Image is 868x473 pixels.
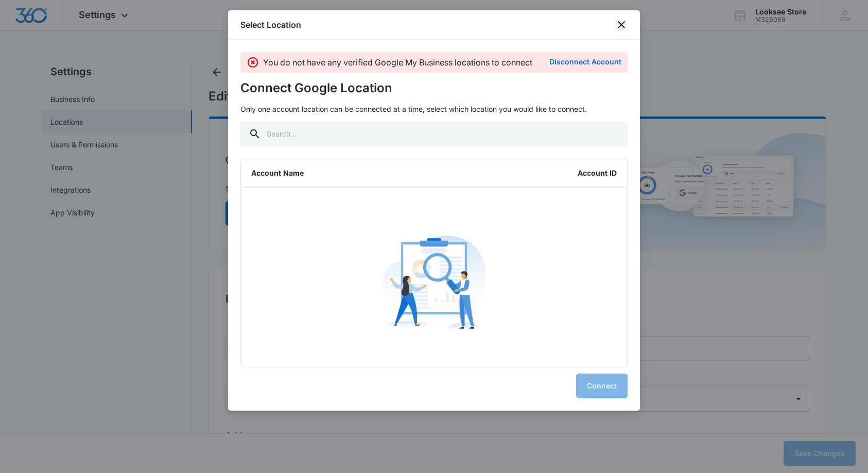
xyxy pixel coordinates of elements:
[240,79,628,97] h4: Connect Google Location
[578,167,617,178] p: Account ID
[383,210,485,350] img: no-data.svg
[240,104,628,114] p: Only one account location can be connected at a time, select which location you would like to con...
[240,122,628,146] input: Search...
[549,58,621,65] button: Disconnect Account
[615,19,628,31] button: close
[263,56,532,69] p: You do not have any verified Google My Business locations to connect
[240,19,301,31] h1: Select Location
[251,167,304,178] p: Account Name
